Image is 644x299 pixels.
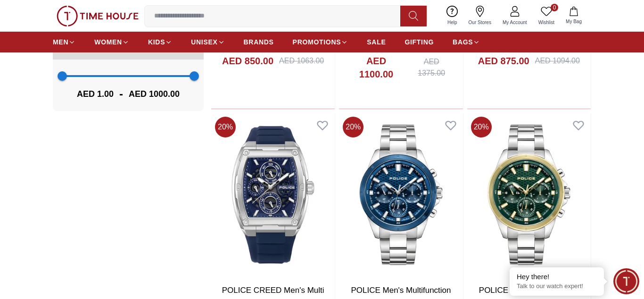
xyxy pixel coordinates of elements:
[53,34,75,51] a: MEN
[114,86,129,102] span: -
[244,37,274,47] span: BRANDS
[467,113,591,277] img: POLICE Men's Multifunction Green Dial Watch - PEWJK2204108
[148,37,165,47] span: KIDS
[562,18,586,25] span: My Bag
[279,55,324,67] div: AED 1063.00
[129,87,180,101] span: AED 1000.00
[453,34,480,51] a: BAGS
[560,5,587,27] button: My Bag
[293,34,348,51] a: PROMOTIONS
[94,37,122,47] span: WOMEN
[57,6,139,26] img: ...
[367,34,386,51] a: SALE
[244,34,274,51] a: BRANDS
[517,282,597,290] p: Talk to our watch expert!
[148,34,172,51] a: KIDS
[211,113,335,277] img: POLICE CREED Men's Multi Function Blue Dial Watch - PEWJQ0004502
[222,54,273,68] h4: AED 850.00
[191,34,224,51] a: UNISEX
[405,37,434,47] span: GIFTING
[191,37,217,47] span: UNISEX
[444,19,461,26] span: Help
[410,56,454,79] div: AED 1375.00
[215,117,236,137] span: 20 %
[551,4,558,11] span: 0
[442,4,463,28] a: Help
[613,268,639,294] div: Chat Widget
[77,87,114,101] span: AED 1.00
[367,37,386,47] span: SALE
[478,54,529,68] h4: AED 875.00
[533,4,560,28] a: 0Wishlist
[471,117,492,137] span: 20 %
[535,19,558,26] span: Wishlist
[94,34,129,51] a: WOMEN
[499,19,531,26] span: My Account
[348,54,404,81] h4: AED 1100.00
[453,37,473,47] span: BAGS
[463,4,497,28] a: Our Stores
[343,117,363,137] span: 20 %
[465,19,495,26] span: Our Stores
[517,272,597,282] div: Hey there!
[405,34,434,51] a: GIFTING
[53,37,68,47] span: MEN
[293,37,341,47] span: PROMOTIONS
[339,113,462,277] img: POLICE Men's Multifunction Blue Dial Watch - PEWJK2204109
[535,55,580,67] div: AED 1094.00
